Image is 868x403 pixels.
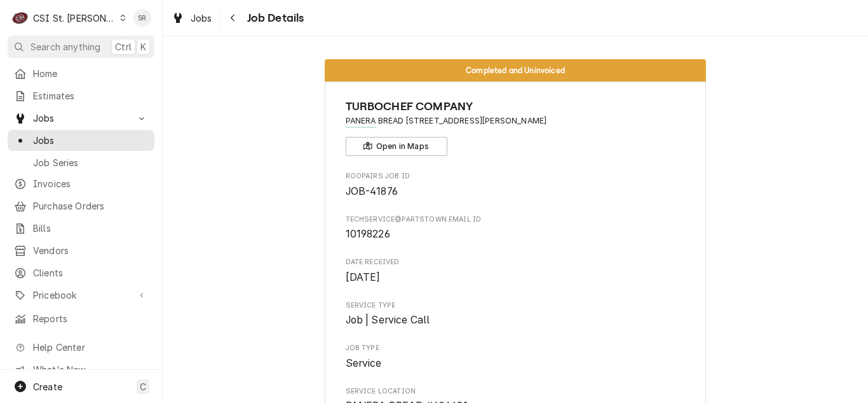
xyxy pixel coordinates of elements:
a: Go to What's New [8,359,154,380]
a: Job Series [8,152,154,173]
a: Jobs [166,8,217,29]
span: Estimates [33,89,148,103]
div: techservice@partstown email ID [346,215,686,242]
a: Clients [8,262,154,283]
button: Search anythingCtrlK [8,36,154,58]
a: Jobs [8,130,154,151]
div: Client Information [346,98,686,156]
span: Job Series [33,156,148,169]
span: Jobs [33,134,148,147]
span: Service Type [346,313,686,328]
div: CSI St. [PERSON_NAME] [33,11,116,25]
span: techservice@partstown email ID [346,215,686,225]
a: Home [8,63,154,84]
span: K [140,40,146,53]
span: What's New [33,363,147,376]
div: Date Received [346,257,686,285]
a: Purchase Orders [8,195,154,216]
button: Navigate back [223,8,243,28]
span: Clients [33,266,148,279]
a: Go to Pricebook [8,285,154,306]
span: Roopairs Job ID [346,171,686,181]
button: Open in Maps [346,137,447,156]
div: Status [325,59,706,81]
span: Purchase Orders [33,199,148,213]
div: SR [133,9,151,27]
span: techservice@partstown email ID [346,227,686,242]
a: Go to Jobs [8,108,154,129]
div: CSI St. Louis's Avatar [11,9,29,27]
span: Pricebook [33,288,129,302]
span: Address [346,115,686,127]
span: Job | Service Call [346,314,430,326]
a: Vendors [8,240,154,261]
a: Estimates [8,85,154,106]
span: Job Details [243,10,304,27]
span: Reports [33,312,148,325]
span: Service [346,357,382,369]
span: Jobs [33,111,129,125]
span: JOB-41876 [346,185,398,197]
span: Home [33,67,148,80]
span: Name [346,98,686,115]
span: Vendors [33,244,148,257]
span: Service Location [346,386,686,397]
span: Service Type [346,300,686,311]
span: C [140,380,146,393]
span: Jobs [191,11,212,25]
span: 10198226 [346,228,390,240]
a: Go to Help Center [8,337,154,358]
span: Date Received [346,257,686,267]
span: Search anything [31,40,100,53]
span: Roopairs Job ID [346,184,686,199]
div: Stephani Roth's Avatar [133,9,151,27]
span: Bills [33,222,148,235]
span: Job Type [346,356,686,371]
a: Bills [8,218,154,239]
div: C [11,9,29,27]
div: Job Type [346,343,686,371]
a: Invoices [8,173,154,194]
a: Reports [8,308,154,329]
span: Date Received [346,270,686,285]
div: Service Type [346,300,686,328]
span: Help Center [33,341,147,354]
span: Job Type [346,343,686,353]
span: Ctrl [115,40,132,53]
span: [DATE] [346,271,381,283]
div: Roopairs Job ID [346,171,686,199]
span: Completed and Uninvoiced [466,66,565,74]
span: Create [33,381,62,392]
span: Invoices [33,177,148,190]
